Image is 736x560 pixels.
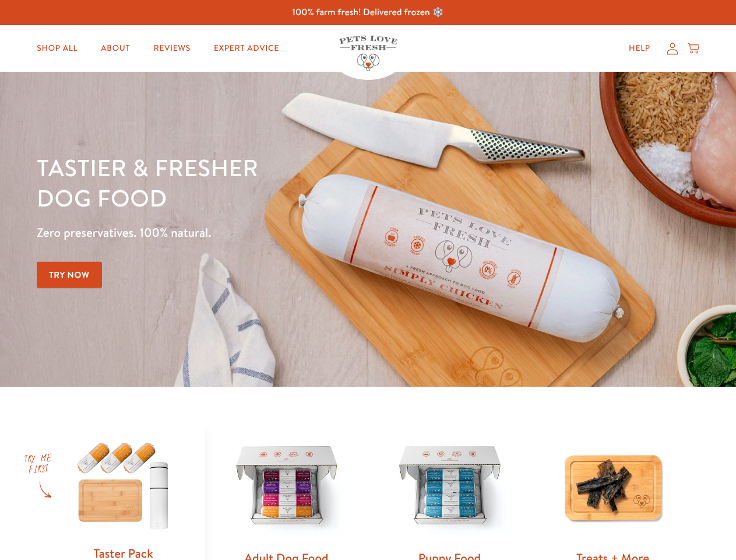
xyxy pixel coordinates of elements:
a: Shop All [27,37,87,60]
h1: Tastier & fresher dog food [37,152,478,213]
a: Try Now [37,262,102,288]
p: Zero preservatives. 100% natural. [37,222,478,243]
a: Expert Advice [205,37,288,60]
img: Pets Love Fresh [339,36,397,71]
a: Reviews [144,37,199,60]
a: About [91,37,139,60]
a: Help [619,37,660,60]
